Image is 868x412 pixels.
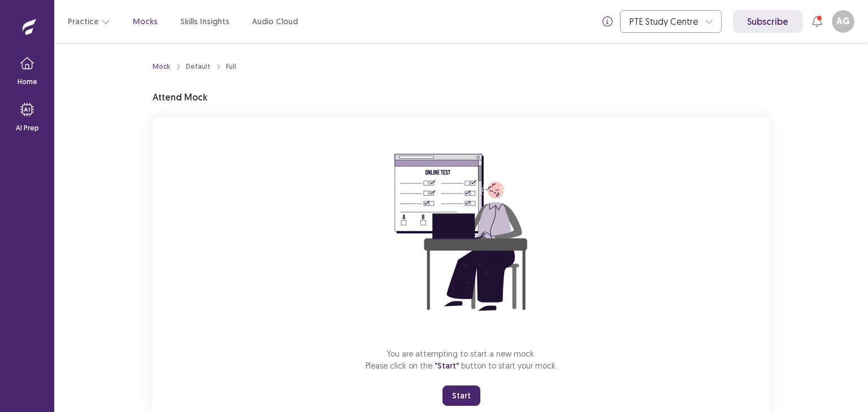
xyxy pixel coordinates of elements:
[153,62,236,72] nav: breadcrumb
[733,10,802,33] a: Subscribe
[435,361,459,371] span: "Start"
[68,11,110,32] button: Practice
[153,62,170,72] a: Mock
[359,131,563,334] img: attend-mock
[252,16,298,28] a: Audio Cloud
[133,16,158,28] a: Mocks
[186,62,210,72] div: Default
[630,11,700,32] div: PTE Study Centre
[832,10,854,33] button: AG
[442,385,480,406] button: Start
[180,16,229,28] a: Skills Insights
[597,11,618,32] button: info
[153,90,207,104] p: Attend Mock
[366,348,557,372] p: You are attempting to start a new mock. Please click on the button to start your mock.
[226,62,236,72] div: Full
[16,123,39,133] p: AI Prep
[18,77,37,87] p: Home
